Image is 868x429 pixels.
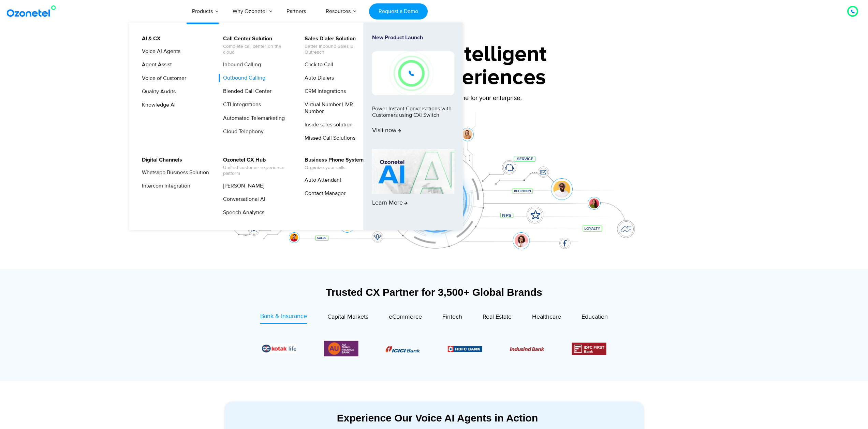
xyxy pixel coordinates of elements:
[532,312,561,324] a: Healthcare
[219,34,291,56] a: Call Center SolutionComplete call center on the cloud
[137,60,173,69] a: Agent Assist
[300,60,334,69] a: Click to Call
[448,346,482,352] img: Picture9.png
[572,343,606,355] img: Picture12.png
[219,195,266,204] a: Conversational AI
[219,156,291,178] a: Ozonetel CX HubUnified customer experience platform
[300,156,365,172] a: Business Phone SystemOrganize your calls
[448,345,482,353] div: 2 / 6
[300,176,342,184] a: Auto Attendant
[300,74,335,82] a: Auto Dialers
[305,165,364,171] span: Organize your calls
[260,312,307,324] a: Bank & Insurance
[300,121,354,129] a: Inside sales solution
[223,165,290,177] span: Unified customer experience platform
[483,313,512,321] span: Real Estate
[231,412,644,424] div: Experience Our Voice AI Agents in Action
[389,313,422,321] span: eCommerce
[219,74,266,82] a: Outbound Calling
[510,347,544,351] img: Picture10.png
[219,127,265,136] a: Cloud Telephony
[372,149,455,219] a: Learn More
[262,344,296,354] div: 5 / 6
[327,312,368,324] a: Capital Markets
[389,312,422,324] a: eCommerce
[582,312,608,324] a: Education
[324,340,358,358] img: Picture13.png
[262,344,296,354] img: Picture26.jpg
[219,208,265,217] a: Speech Analytics
[219,100,262,109] a: CTI Integrations
[386,346,420,352] img: Picture8.png
[224,286,644,298] div: Trusted CX Partner for 3,500+ Global Brands
[324,340,358,358] div: 6 / 6
[137,101,177,109] a: Knowledge AI
[300,100,373,115] a: Virtual Number | IVR Number
[137,74,187,83] a: Voice of Customer
[372,34,455,146] a: New Product LaunchPower Instant Conversations with Customers using CXi SwitchVisit now
[137,182,191,190] a: Intercom Integration
[219,60,262,69] a: Inbound Calling
[372,149,455,194] img: AI
[223,44,290,55] span: Complete call center on the cloud
[219,114,286,123] a: Automated Telemarketing
[369,3,427,19] a: Request a Demo
[137,87,177,96] a: Quality Audits
[372,51,455,95] img: New-Project-17.png
[372,199,408,207] span: Learn More
[582,313,608,321] span: Education
[137,156,183,164] a: Digital Channels
[137,47,181,56] a: Voice AI Agents
[260,313,307,320] span: Bank & Insurance
[300,189,347,198] a: Contact Manager
[510,345,544,353] div: 3 / 6
[386,345,420,353] div: 1 / 6
[137,34,162,43] a: AI & CX
[300,134,356,142] a: Missed Call Solutions
[137,168,210,177] a: Whatsapp Business Solution
[219,182,265,190] a: [PERSON_NAME]
[372,127,401,135] span: Visit now
[327,313,368,321] span: Capital Markets
[442,313,462,321] span: Fintech
[532,313,561,321] span: Healthcare
[572,343,606,355] div: 4 / 6
[300,87,347,96] a: CRM Integrations
[483,312,512,324] a: Real Estate
[262,340,606,358] div: Image Carousel
[300,34,373,56] a: Sales Dialer SolutionBetter Inbound Sales & Outreach
[305,44,372,55] span: Better Inbound Sales & Outreach
[219,87,273,96] a: Blended Call Center
[442,312,462,324] a: Fintech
